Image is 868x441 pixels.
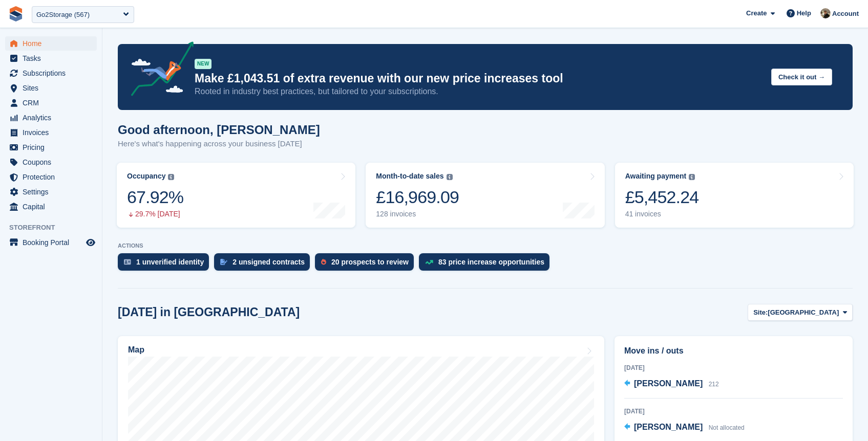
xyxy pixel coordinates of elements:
h2: Move ins / outs [624,345,843,357]
a: menu [5,125,97,140]
a: Month-to-date sales £16,969.09 128 invoices [366,163,604,228]
div: [DATE] [624,407,843,416]
div: NEW [195,59,211,69]
span: Help [797,8,811,18]
a: menu [5,200,97,214]
span: CRM [23,96,84,110]
img: icon-info-grey-7440780725fd019a000dd9b08b2336e03edf1995a4989e88bcd33f0948082b44.svg [168,174,174,180]
div: 67.92% [127,187,183,208]
a: menu [5,170,97,184]
a: Preview store [84,236,97,249]
a: [PERSON_NAME] Not allocated [624,421,745,434]
div: 29.7% [DATE] [127,210,183,218]
span: [PERSON_NAME] [634,423,703,431]
span: Protection [23,170,84,184]
a: menu [5,96,97,110]
a: menu [5,140,97,155]
div: £5,452.24 [625,187,699,208]
span: Create [746,8,767,18]
div: 128 invoices [376,210,459,218]
a: menu [5,185,97,199]
span: Sites [23,81,84,95]
div: [DATE] [624,363,843,372]
a: Awaiting payment £5,452.24 41 invoices [615,163,854,228]
a: menu [5,111,97,125]
span: Home [23,36,84,51]
span: Account [832,9,859,19]
a: 2 unsigned contracts [214,253,315,276]
a: menu [5,66,97,80]
div: 41 invoices [625,210,699,218]
span: Storefront [9,223,102,233]
button: Check it out → [771,69,832,85]
span: Site: [753,307,768,318]
div: Awaiting payment [625,172,687,181]
span: Capital [23,200,84,214]
div: Month-to-date sales [376,172,443,181]
img: icon-info-grey-7440780725fd019a000dd9b08b2336e03edf1995a4989e88bcd33f0948082b44.svg [447,174,453,180]
a: 20 prospects to review [315,253,419,276]
a: menu [5,36,97,51]
img: contract_signature_icon-13c848040528278c33f63329250d36e43548de30e8caae1d1a13099fd9432cc5.svg [220,259,227,265]
p: Rooted in industry best practices, but tailored to your subscriptions. [195,86,763,97]
a: Occupancy 67.92% 29.7% [DATE] [117,163,355,228]
img: verify_identity-adf6edd0f0f0b5bbfe63781bf79b02c33cf7c696d77639b501bdc392416b5a36.svg [124,259,131,265]
span: [PERSON_NAME] [634,379,703,388]
div: 1 unverified identity [136,258,204,266]
span: Not allocated [709,424,745,431]
img: Oliver Bruce [820,8,831,18]
p: Make £1,043.51 of extra revenue with our new price increases tool [195,71,763,86]
img: price-adjustments-announcement-icon-8257ccfd72463d97f412b2fc003d46551f7dbcb40ab6d574587a9cd5c0d94... [122,41,194,100]
img: stora-icon-8386f47178a22dfd0bd8f6a31ec36ba5ce8667c1dd55bd0f319d3a0aa187defe.svg [8,6,24,21]
a: [PERSON_NAME] 212 [624,378,719,391]
img: prospect-51fa495bee0391a8d652442698ab0144808aea92771e9ea1ae160a38d050c398.svg [321,259,326,265]
span: Booking Portal [23,235,84,250]
span: Settings [23,185,84,199]
span: [GEOGRAPHIC_DATA] [768,307,839,318]
span: Tasks [23,51,84,65]
h1: Good afternoon, [PERSON_NAME] [118,123,320,137]
p: ACTIONS [118,242,853,249]
div: Occupancy [127,172,165,181]
a: menu [5,81,97,95]
img: price_increase_opportunities-93ffe204e8149a01c8c9dc8f82e8f89637d9d84a8eef4429ea346261dce0b2c0.svg [425,260,433,264]
div: £16,969.09 [376,187,459,208]
a: menu [5,235,97,250]
span: Pricing [23,140,84,155]
a: menu [5,155,97,169]
span: Subscriptions [23,66,84,80]
span: Invoices [23,125,84,140]
a: 1 unverified identity [118,253,214,276]
img: icon-info-grey-7440780725fd019a000dd9b08b2336e03edf1995a4989e88bcd33f0948082b44.svg [689,174,695,180]
a: menu [5,51,97,65]
span: Analytics [23,111,84,125]
div: 20 prospects to review [331,258,409,266]
h2: Map [128,345,144,355]
span: Coupons [23,155,84,169]
div: 83 price increase opportunities [438,258,544,266]
p: Here's what's happening across your business [DATE] [118,138,320,150]
div: 2 unsigned contracts [232,258,305,266]
span: 212 [709,381,719,388]
button: Site: [GEOGRAPHIC_DATA] [748,304,853,321]
div: Go2Storage (567) [36,10,90,20]
a: 83 price increase opportunities [419,253,555,276]
h2: [DATE] in [GEOGRAPHIC_DATA] [118,305,300,319]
